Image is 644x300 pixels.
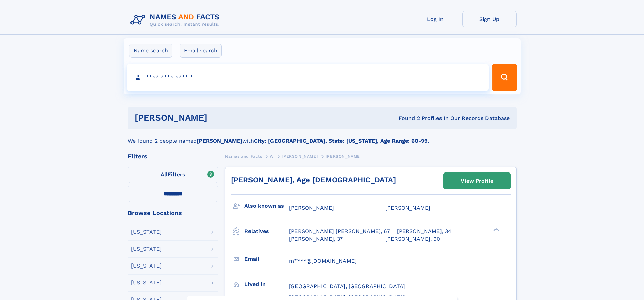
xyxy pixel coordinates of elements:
[462,11,517,27] a: Sign Up
[270,152,274,160] a: W
[326,154,362,159] span: [PERSON_NAME]
[128,210,218,216] div: Browse Locations
[244,279,289,290] h3: Lived in
[128,153,218,159] div: Filters
[128,167,218,183] label: Filters
[385,205,430,211] span: [PERSON_NAME]
[492,228,500,232] div: ❯
[131,263,162,269] div: [US_STATE]
[270,154,274,159] span: W
[231,176,396,184] a: [PERSON_NAME], Age [DEMOGRAPHIC_DATA]
[197,138,242,144] b: [PERSON_NAME]
[289,283,405,290] span: [GEOGRAPHIC_DATA], [GEOGRAPHIC_DATA]
[131,246,162,252] div: [US_STATE]
[244,226,289,237] h3: Relatives
[244,253,289,265] h3: Email
[408,11,462,27] a: Log In
[303,115,510,122] div: Found 2 Profiles In Our Records Database
[282,152,318,160] a: [PERSON_NAME]
[444,173,510,189] a: View Profile
[127,64,489,91] input: search input
[135,114,303,122] h1: [PERSON_NAME]
[128,11,225,29] img: Logo Names and Facts
[128,129,517,145] div: We found 2 people named with .
[244,200,289,212] h3: Also known as
[131,229,162,235] div: [US_STATE]
[282,154,318,159] span: [PERSON_NAME]
[289,205,334,211] span: [PERSON_NAME]
[180,44,222,58] label: Email search
[289,235,343,243] a: [PERSON_NAME], 37
[492,64,517,91] button: Search Button
[289,228,390,235] a: [PERSON_NAME] [PERSON_NAME], 67
[129,44,172,58] label: Name search
[397,228,451,235] a: [PERSON_NAME], 34
[461,173,493,189] div: View Profile
[385,235,440,243] a: [PERSON_NAME], 90
[254,138,428,144] b: City: [GEOGRAPHIC_DATA], State: [US_STATE], Age Range: 60-99
[161,171,168,178] span: All
[225,152,262,160] a: Names and Facts
[131,280,162,285] div: [US_STATE]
